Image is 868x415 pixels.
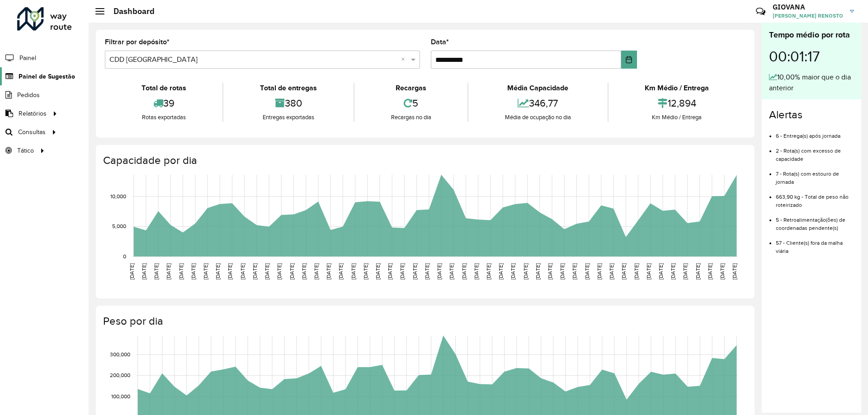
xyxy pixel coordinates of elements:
[103,315,745,328] h4: Peso por dia
[486,263,491,280] text: [DATE]
[107,93,220,113] div: 39
[110,193,126,199] text: 10,000
[226,83,351,93] div: Total de entregas
[252,263,258,280] text: [DATE]
[584,263,590,280] text: [DATE]
[123,253,126,259] text: 0
[399,263,405,280] text: [DATE]
[19,53,36,63] span: Painel
[773,12,843,20] span: [PERSON_NAME] RENOSTO
[240,263,245,280] text: [DATE]
[424,263,430,280] text: [DATE]
[611,93,743,113] div: 12,894
[776,186,854,209] li: 663,90 kg - Total de peso não roteirizado
[498,263,504,280] text: [DATE]
[633,263,639,280] text: [DATE]
[363,263,368,280] text: [DATE]
[523,263,528,280] text: [DATE]
[264,263,270,280] text: [DATE]
[107,113,220,122] div: Rotas exportadas
[412,263,418,280] text: [DATE]
[375,263,381,280] text: [DATE]
[338,263,344,280] text: [DATE]
[471,113,605,122] div: Média de ocupação no dia
[226,93,351,113] div: 380
[401,54,409,65] span: Clear all
[773,3,843,11] h3: GIOVANA
[769,41,854,72] div: 00:01:17
[682,263,688,280] text: [DATE]
[436,263,442,280] text: [DATE]
[153,263,159,280] text: [DATE]
[112,224,126,229] text: 5,000
[17,146,34,155] span: Tático
[103,154,745,167] h4: Capacidade por dia
[609,263,614,280] text: [DATE]
[535,263,541,280] text: [DATE]
[547,263,553,280] text: [DATE]
[571,263,577,280] text: [DATE]
[18,127,46,137] span: Consultas
[313,263,319,280] text: [DATE]
[719,263,725,280] text: [DATE]
[707,263,713,280] text: [DATE]
[289,263,295,280] text: [DATE]
[471,83,605,93] div: Média Capacidade
[110,373,130,378] text: 200,000
[203,263,208,280] text: [DATE]
[111,393,130,399] text: 100,000
[448,263,454,280] text: [DATE]
[387,263,393,280] text: [DATE]
[215,263,221,280] text: [DATE]
[776,232,854,255] li: 57 - Cliente(s) fora da malha viária
[596,263,602,280] text: [DATE]
[776,163,854,186] li: 7 - Rota(s) com estouro de jornada
[357,93,465,113] div: 5
[105,37,170,47] label: Filtrar por depósito
[751,2,770,21] a: Contato Rápido
[621,263,627,280] text: [DATE]
[776,125,854,140] li: 6 - Entrega(s) após jornada
[178,263,184,280] text: [DATE]
[19,109,47,118] span: Relatórios
[611,83,743,93] div: Km Médio / Entrega
[19,72,75,81] span: Painel de Sugestão
[107,83,220,93] div: Total de rotas
[646,263,651,280] text: [DATE]
[301,263,307,280] text: [DATE]
[510,263,516,280] text: [DATE]
[357,83,465,93] div: Recargas
[658,263,664,280] text: [DATE]
[129,263,135,280] text: [DATE]
[670,263,676,280] text: [DATE]
[695,263,701,280] text: [DATE]
[357,113,465,122] div: Recargas no dia
[141,263,147,280] text: [DATE]
[776,140,854,163] li: 2 - Rota(s) com excesso de capacidade
[471,93,605,113] div: 346,77
[104,6,155,16] h2: Dashboard
[621,51,637,69] button: Choose Date
[611,113,743,122] div: Km Médio / Entrega
[559,263,565,280] text: [DATE]
[325,263,331,280] text: [DATE]
[165,263,171,280] text: [DATE]
[776,209,854,232] li: 5 - Retroalimentação(ões) de coordenadas pendente(s)
[227,263,233,280] text: [DATE]
[431,37,449,47] label: Data
[473,263,479,280] text: [DATE]
[769,72,854,93] div: 10,00% maior que o dia anterior
[190,263,196,280] text: [DATE]
[17,90,40,100] span: Pedidos
[226,113,351,122] div: Entregas exportadas
[769,108,854,121] h4: Alertas
[731,263,737,280] text: [DATE]
[461,263,467,280] text: [DATE]
[110,351,130,357] text: 300,000
[350,263,356,280] text: [DATE]
[769,29,854,41] div: Tempo médio por rota
[276,263,282,280] text: [DATE]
